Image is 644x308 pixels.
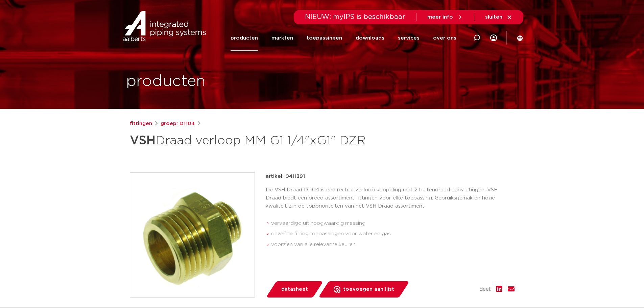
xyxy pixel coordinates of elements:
[231,25,456,51] nav: Menu
[266,172,305,181] p: artikel: 0411391
[130,120,152,128] a: fittingen
[479,285,491,293] span: deel:
[427,15,453,20] span: meer info
[343,284,394,295] span: toevoegen aan lijst
[356,25,384,51] a: downloads
[427,14,463,20] a: meer info
[271,239,515,250] li: voorzien van alle relevante keuren
[266,186,515,210] p: De VSH Draad D1104 is een rechte verloop koppeling met 2 buitendraad aansluitingen. VSH Draad bie...
[271,218,515,229] li: vervaardigd uit hoogwaardig messing
[271,25,293,51] a: markten
[485,14,512,20] a: sluiten
[433,25,456,51] a: over ons
[266,281,323,298] a: datasheet
[130,173,255,297] img: Product Image for VSH Draad verloop MM G1 1/4"xG1" DZR
[485,15,502,20] span: sluiten
[305,14,405,20] span: NIEUW: myIPS is beschikbaar
[271,229,515,239] li: dezelfde fitting toepassingen voor water en gas
[130,131,384,151] h1: Draad verloop MM G1 1/4"xG1" DZR
[281,284,308,295] span: datasheet
[130,135,156,147] strong: VSH
[307,25,342,51] a: toepassingen
[398,25,420,51] a: services
[161,120,195,128] a: groep: D1104
[231,25,258,51] a: producten
[126,71,206,92] h1: producten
